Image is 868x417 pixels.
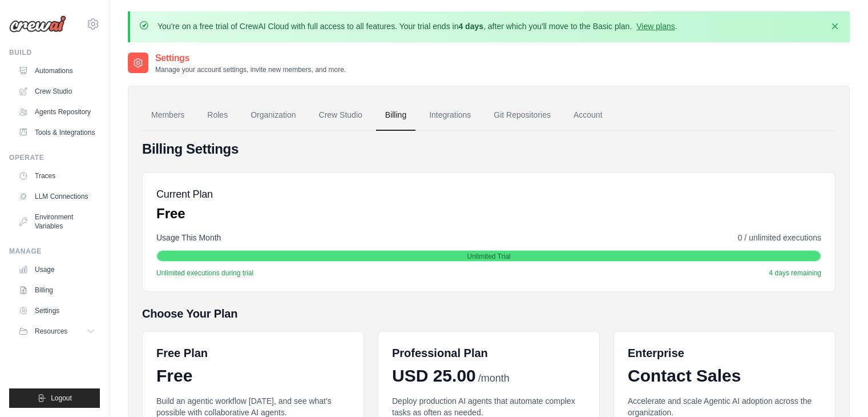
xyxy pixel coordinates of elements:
[310,100,372,131] a: Crew Studio
[9,388,100,408] button: Logout
[156,205,213,223] p: Free
[142,140,835,158] h4: Billing Settings
[51,394,72,403] span: Logout
[478,371,510,386] span: /month
[769,268,821,278] span: 4 days remaining
[420,100,480,131] a: Integrations
[628,345,821,361] h6: Enterprise
[14,82,100,101] a: Crew Studio
[156,186,213,202] h5: Current Plan
[9,153,100,162] div: Operate
[35,327,67,336] span: Resources
[14,322,100,340] button: Resources
[392,366,476,386] span: USD 25.00
[14,187,100,206] a: LLM Connections
[198,100,237,131] a: Roles
[458,22,483,31] strong: 4 days
[14,302,100,320] a: Settings
[142,100,193,131] a: Members
[467,252,510,261] span: Unlimited Trial
[14,62,100,80] a: Automations
[155,65,346,74] p: Manage your account settings, invite new members, and more.
[14,208,100,235] a: Environment Variables
[156,232,221,243] span: Usage This Month
[14,123,100,142] a: Tools & Integrations
[9,15,66,33] img: Logo
[636,22,675,31] a: View plans
[9,247,100,256] div: Manage
[14,281,100,299] a: Billing
[564,100,612,131] a: Account
[142,306,835,322] h5: Choose Your Plan
[376,100,415,131] a: Billing
[738,232,821,243] span: 0 / unlimited executions
[156,366,350,386] div: Free
[628,366,821,386] div: Contact Sales
[241,100,305,131] a: Organization
[14,260,100,279] a: Usage
[14,167,100,185] a: Traces
[158,21,677,32] p: You're on a free trial of CrewAI Cloud with full access to all features. Your trial ends in , aft...
[14,103,100,121] a: Agents Repository
[485,100,560,131] a: Git Repositories
[392,345,488,361] h6: Professional Plan
[156,345,208,361] h6: Free Plan
[9,48,100,57] div: Build
[156,268,253,278] span: Unlimited executions during trial
[155,51,346,65] h2: Settings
